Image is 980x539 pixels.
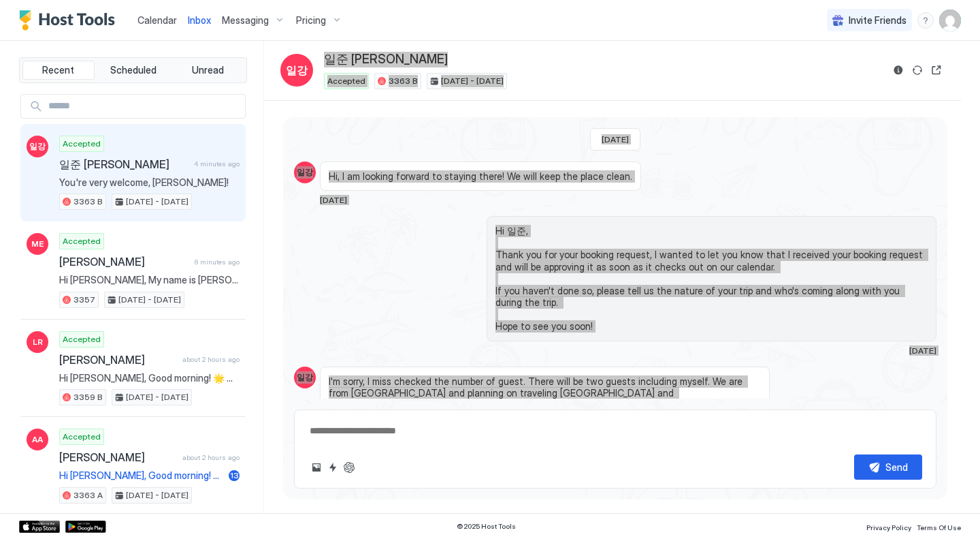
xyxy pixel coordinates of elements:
[194,159,240,168] span: 4 minutes ago
[118,294,181,306] span: [DATE] - [DATE]
[849,14,906,27] span: Invite Friends
[928,62,945,78] button: Open reservation
[73,196,103,208] span: 3363 B
[137,14,177,26] span: Calendar
[22,61,95,80] button: Recent
[19,10,121,31] a: Host Tools Logo
[126,391,189,403] span: [DATE] - [DATE]
[59,353,177,367] span: [PERSON_NAME]
[63,431,101,443] span: Accepted
[59,469,223,482] span: Hi [PERSON_NAME], Good morning! 🌟 🌟 We hope your trip was great. Just a friendly reminder that [D...
[866,523,911,532] span: Privacy Policy
[602,134,629,144] span: [DATE]
[329,170,632,183] span: Hi, I am looking forward to staying there! We will keep the place clean.
[32,433,43,446] span: AA
[19,521,60,533] a: App Store
[230,470,239,480] span: 13
[192,64,224,76] span: Unread
[59,450,177,464] span: [PERSON_NAME]
[909,62,926,78] button: Sync reservation
[297,371,313,384] span: 일강
[441,75,504,87] span: [DATE] - [DATE]
[73,391,103,403] span: 3359 B
[171,61,244,80] button: Unread
[73,489,103,502] span: 3363 A
[182,453,240,462] span: about 2 hours ago
[457,522,516,531] span: © 2025 Host Tools
[188,13,211,27] a: Inbox
[320,195,347,205] span: [DATE]
[195,258,240,266] span: 6 minutes ago
[182,355,240,364] span: about 2 hours ago
[110,64,157,76] span: Scheduled
[308,459,325,476] button: Upload image
[59,255,189,268] span: [PERSON_NAME]
[939,10,961,31] div: User profile
[65,521,106,533] a: Google Play Store
[286,62,308,78] span: 일강
[296,14,326,27] span: Pricing
[297,166,313,179] span: 일강
[43,95,245,118] input: Input Field
[495,225,928,333] span: Hi 일준, Thank you for your booking request, I wanted to let you know that I received your booking ...
[324,52,448,67] span: 일준 [PERSON_NAME]
[31,238,44,250] span: ME
[329,375,761,412] span: I'm sorry, I miss checked the number of guest. There will be two guests including myself. We are ...
[917,519,961,534] a: Terms Of Use
[885,460,908,474] div: Send
[890,62,906,78] button: Reservation information
[97,61,169,80] button: Scheduled
[33,336,43,348] span: LR
[866,519,911,534] a: Privacy Policy
[137,13,177,27] a: Calendar
[63,333,101,345] span: Accepted
[126,196,189,208] span: [DATE] - [DATE]
[222,14,269,27] span: Messaging
[917,523,961,532] span: Terms Of Use
[341,459,357,476] button: ChatGPT Auto Reply
[63,138,101,150] span: Accepted
[188,14,211,26] span: Inbox
[909,345,936,356] span: [DATE]
[854,455,922,480] button: Send
[59,372,240,384] span: Hi [PERSON_NAME], Good morning! 🌟 🌟 We hope your trip was great. Just a friendly reminder that [D...
[917,12,934,29] div: menu
[325,459,341,476] button: Quick reply
[389,75,418,87] span: 3363 B
[19,57,247,83] div: tab-group
[327,75,365,87] span: Accepted
[73,294,95,306] span: 3357
[59,157,189,171] span: 일준 [PERSON_NAME]
[59,274,240,286] span: Hi [PERSON_NAME], My name is [PERSON_NAME] and I am travelling to [US_STATE] with mither my famil...
[59,176,240,189] span: You're very welcome, [PERSON_NAME]!
[63,235,101,247] span: Accepted
[126,489,189,502] span: [DATE] - [DATE]
[42,64,74,76] span: Recent
[29,140,46,153] span: 일강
